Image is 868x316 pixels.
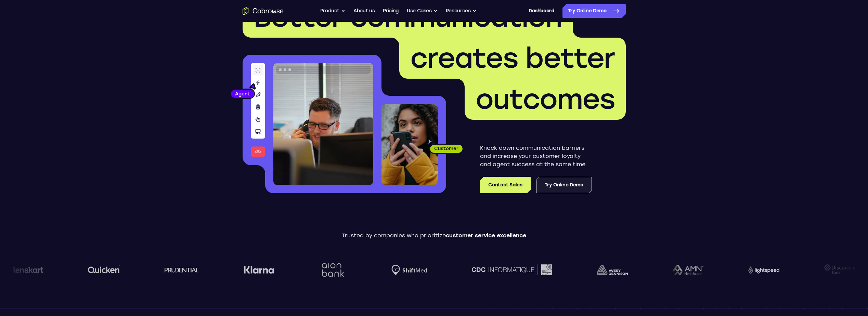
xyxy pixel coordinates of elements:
[244,266,274,274] img: Klarna
[320,4,346,18] button: Product
[319,256,347,284] img: Aion Bank
[410,42,615,75] span: creates better
[597,265,628,275] img: avery-dennison
[446,4,477,18] button: Resources
[407,4,438,18] button: Use Cases
[353,4,375,18] a: About us
[165,267,199,273] img: prudential
[672,265,703,275] img: AMN Healthcare
[748,266,779,273] img: Lightspeed
[446,232,526,239] span: customer service excellence
[243,7,284,15] a: Go to the home page
[480,144,592,169] p: Knock down communication barriers and increase your customer loyalty and agent success at the sam...
[88,264,120,275] img: quicken
[381,104,438,185] img: A customer holding their phone
[562,4,626,18] a: Try Online Demo
[480,177,530,193] a: Contact Sales
[391,265,427,275] img: Shiftmed
[383,4,399,18] a: Pricing
[529,4,554,18] a: Dashboard
[472,264,552,275] img: CDC Informatique
[536,177,592,193] a: Try Online Demo
[273,63,373,185] img: A customer support agent talking on the phone
[476,83,615,116] span: outcomes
